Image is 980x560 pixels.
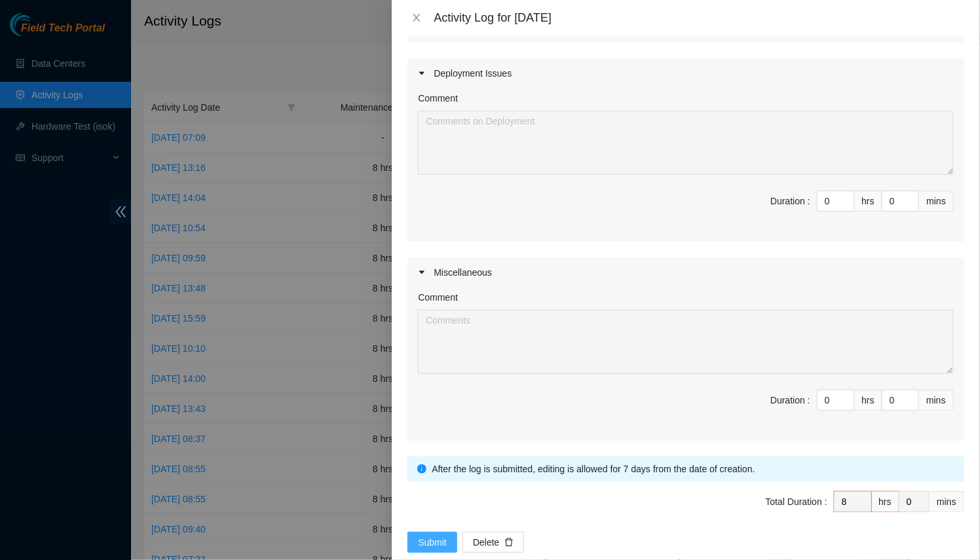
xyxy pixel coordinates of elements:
[930,491,964,512] div: mins
[432,462,954,476] div: After the log is submitted, editing is allowed for 7 days from the date of creation.
[407,532,457,553] button: Submit
[418,310,954,374] textarea: Comment
[407,12,426,24] button: Close
[418,69,426,77] span: caret-right
[418,269,426,276] span: caret-right
[919,191,954,212] div: mins
[407,257,964,288] div: Miscellaneous
[434,10,964,25] div: Activity Log for [DATE]
[411,12,422,23] span: close
[407,58,964,88] div: Deployment Issues
[418,91,458,105] label: Comment
[919,390,954,411] div: mins
[473,535,499,550] span: Delete
[766,495,827,509] div: Total Duration :
[417,464,426,474] span: info-circle
[770,393,810,407] div: Duration :
[418,535,447,550] span: Submit
[872,491,899,512] div: hrs
[462,532,524,553] button: Deletedelete
[855,191,882,212] div: hrs
[855,390,882,411] div: hrs
[418,290,458,305] label: Comment
[504,538,514,548] span: delete
[770,194,810,208] div: Duration :
[418,111,954,175] textarea: Comment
